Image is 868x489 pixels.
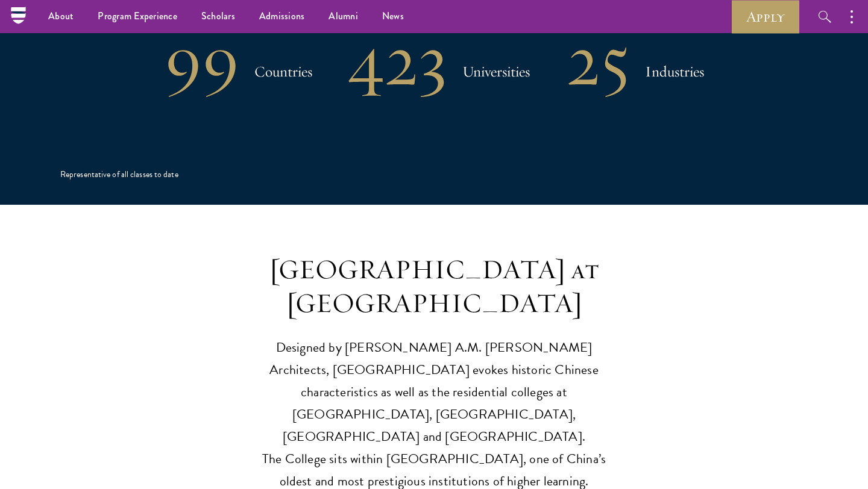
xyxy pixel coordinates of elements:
h3: Countries [254,60,312,84]
h1: 423 [348,29,447,92]
h3: Universities [462,60,530,84]
h1: 99 [165,29,239,92]
h3: [GEOGRAPHIC_DATA] at [GEOGRAPHIC_DATA] [247,253,621,320]
h1: 25 [566,29,630,92]
h3: Industries [645,60,704,84]
div: Representative of all classes to date [60,169,178,181]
